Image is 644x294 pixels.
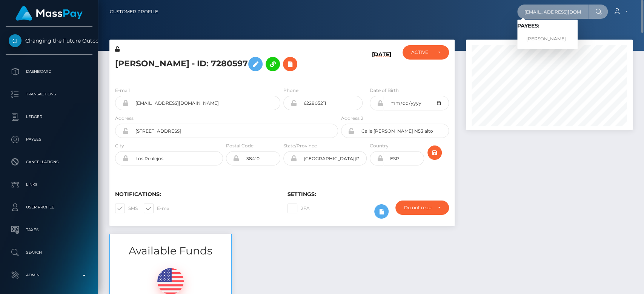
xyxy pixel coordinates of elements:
[6,153,92,171] a: Cancellations
[144,204,172,213] label: E-mail
[115,87,130,94] label: E-mail
[110,4,158,20] a: Customer Profile
[9,66,89,77] p: Dashboard
[6,85,92,104] a: Transactions
[283,142,317,149] label: State/Province
[6,175,92,194] a: Links
[9,134,89,145] p: Payees
[283,87,298,94] label: Phone
[9,247,89,258] p: Search
[370,87,399,94] label: Date of Birth
[6,107,92,126] a: Ledger
[9,224,89,236] p: Taxes
[517,23,578,29] h6: Payees:
[9,34,22,47] img: Changing the Future Outcome Inc
[395,201,449,215] button: Do not require
[115,191,276,198] h6: Notifications:
[6,130,92,149] a: Payees
[6,62,92,81] a: Dashboard
[517,32,578,46] a: [PERSON_NAME]
[370,142,389,149] label: Country
[115,204,138,213] label: SMS
[6,37,92,44] span: Changing the Future Outcome Inc
[404,205,431,211] div: Do not require
[226,142,254,149] label: Postal Code
[9,179,89,190] p: Links
[115,115,134,122] label: Address
[110,243,231,258] h3: Available Funds
[287,191,449,198] h6: Settings:
[6,198,92,217] a: User Profile
[372,51,391,78] h6: [DATE]
[9,89,89,100] p: Transactions
[115,53,334,75] h5: [PERSON_NAME] - ID: 7280597
[6,266,92,285] a: Admin
[15,6,83,21] img: MassPay Logo
[9,156,89,168] p: Cancellations
[6,220,92,239] a: Taxes
[341,115,363,122] label: Address 2
[6,243,92,262] a: Search
[9,111,89,122] p: Ledger
[9,269,89,281] p: Admin
[517,5,588,19] input: Search...
[287,204,310,213] label: 2FA
[115,142,124,149] label: City
[403,45,449,60] button: ACTIVE
[411,49,431,55] div: ACTIVE
[9,202,89,213] p: User Profile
